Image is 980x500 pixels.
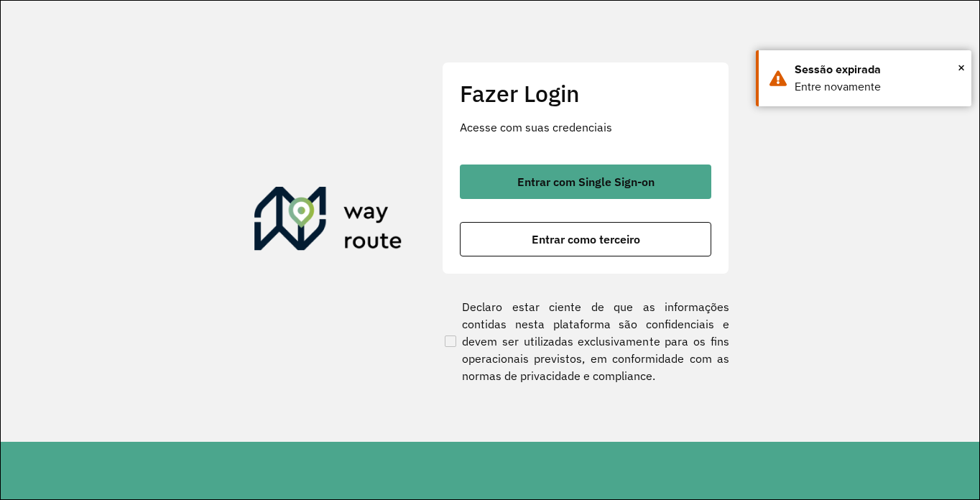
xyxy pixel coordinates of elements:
[958,57,965,78] span: ×
[460,165,711,199] button: button
[460,80,711,107] h2: Fazer Login
[254,187,402,256] img: Roteirizador AmbevTech
[442,298,729,384] label: Declaro estar ciente de que as informações contidas nesta plataforma são confidenciais e devem se...
[532,233,640,245] span: Entrar como terceiro
[958,57,965,78] button: Close
[460,119,711,136] p: Acesse com suas credenciais
[795,61,961,78] div: Sessão expirada
[460,222,711,256] button: button
[795,78,961,96] div: Entre novamente
[517,176,655,187] span: Entrar com Single Sign-on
